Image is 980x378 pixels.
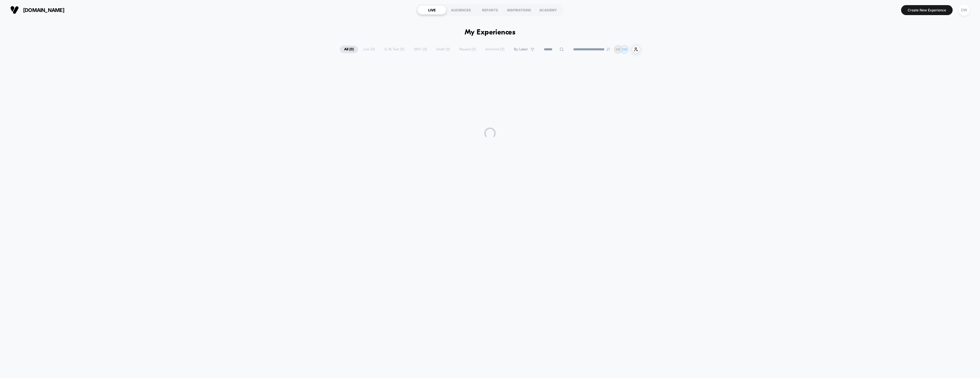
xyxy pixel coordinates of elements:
img: end [607,48,610,51]
button: [DOMAIN_NAME] [9,5,66,15]
button: DW [957,4,971,16]
div: INSPIRATIONS [505,5,534,15]
div: DW [959,5,970,16]
p: DW [621,47,627,52]
span: By Label [514,47,528,52]
div: LIVE [417,5,446,15]
div: REPORTS [475,5,505,15]
button: Create New Experience [901,5,953,15]
h1: My Experiences [465,28,516,37]
div: AUDIENCES [446,5,475,15]
span: [DOMAIN_NAME] [23,7,64,13]
p: ME [616,47,621,52]
img: Visually logo [10,6,19,14]
div: ACADEMY [534,5,563,15]
span: All ( 0 ) [340,46,358,53]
